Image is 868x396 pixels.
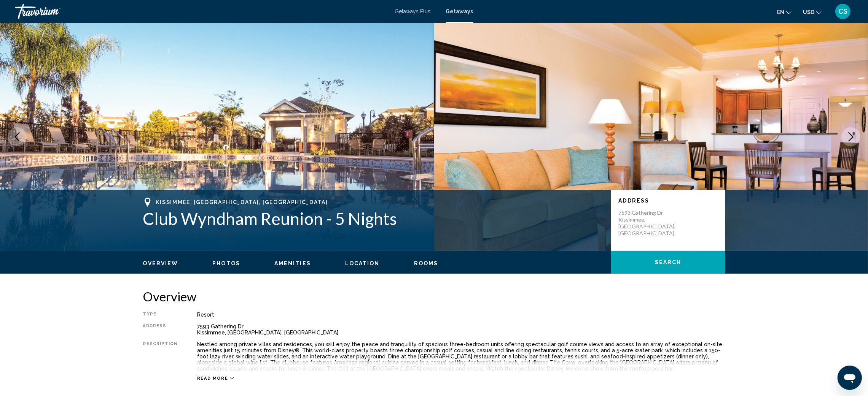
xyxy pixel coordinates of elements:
[414,260,438,266] span: Rooms
[15,4,387,19] a: Travorium
[446,8,473,14] a: Getaways
[777,9,784,15] span: en
[143,260,178,267] button: Overview
[143,341,178,372] div: Description
[777,6,792,17] button: Change language
[345,260,380,267] button: Location
[274,260,311,267] button: Amenities
[197,341,725,372] div: Nestled among private villas and residences, you will enjoy the peace and tranquility of spacious...
[395,8,431,14] a: Getaways Plus
[838,366,862,390] iframe: Button to launch messaging window
[197,376,228,381] span: Read more
[143,312,178,318] div: Type
[838,8,847,15] span: CS
[414,260,438,267] button: Rooms
[803,9,814,15] span: USD
[143,289,725,304] h2: Overview
[197,375,234,381] button: Read more
[212,260,240,267] button: Photos
[8,127,27,146] button: Previous image
[619,209,680,237] p: 7593 Gathering Dr Kissimmee, [GEOGRAPHIC_DATA], [GEOGRAPHIC_DATA]
[197,312,725,318] div: Resort
[841,127,860,146] button: Next image
[156,199,328,205] span: Kissimmee, [GEOGRAPHIC_DATA], [GEOGRAPHIC_DATA]
[803,6,822,17] button: Change currency
[833,3,853,19] button: User Menu
[345,260,380,266] span: Location
[197,323,725,336] div: 7593 Gathering Dr Kissimmee, [GEOGRAPHIC_DATA], [GEOGRAPHIC_DATA]
[274,260,311,266] span: Amenities
[611,251,725,274] button: Search
[619,198,718,204] p: Address
[655,260,682,266] span: Search
[143,260,178,266] span: Overview
[212,260,240,266] span: Photos
[143,323,178,336] div: Address
[143,209,604,228] h1: Club Wyndham Reunion - 5 Nights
